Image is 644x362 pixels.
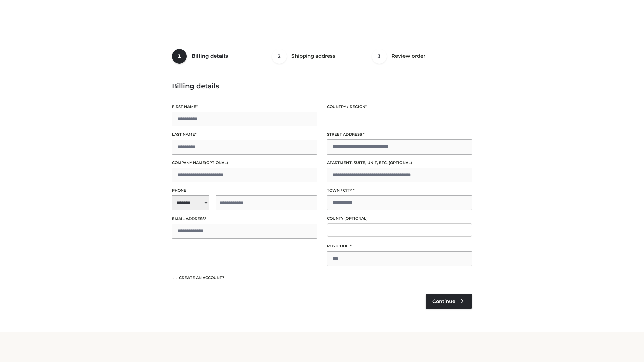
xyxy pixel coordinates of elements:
[389,160,412,165] span: (optional)
[179,275,224,280] span: Create an account?
[432,298,455,304] span: Continue
[344,216,368,221] span: (optional)
[327,131,472,138] label: Street address
[327,187,472,194] label: Town / City
[172,131,317,138] label: Last name
[426,294,472,309] a: Continue
[172,275,178,279] input: Create an account?
[172,104,317,110] label: First name
[327,160,472,166] label: Apartment, suite, unit, etc.
[205,160,228,165] span: (optional)
[327,243,472,249] label: Postcode
[172,216,317,222] label: Email address
[172,82,472,90] h3: Billing details
[327,215,472,222] label: County
[327,104,472,110] label: Country / Region
[172,187,317,194] label: Phone
[172,160,317,166] label: Company name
